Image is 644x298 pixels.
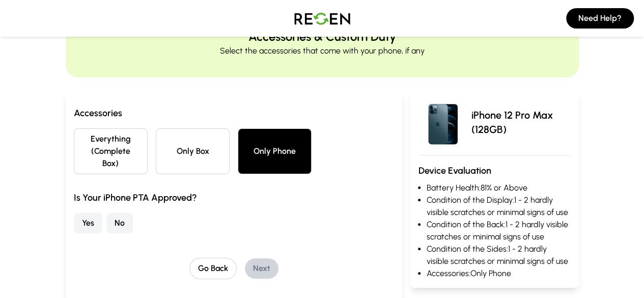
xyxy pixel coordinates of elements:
button: Next [245,258,278,279]
h3: Is Your iPhone PTA Approved? [74,191,394,205]
li: Condition of the Sides: 1 - 2 hardly visible scratches or minimal signs of use [427,243,571,267]
img: Logo [287,4,358,33]
button: Go Back [189,258,237,279]
li: Accessories: Only Phone [427,267,571,280]
button: Only Box [156,128,230,174]
h3: Device Evaluation [418,164,571,178]
button: No [106,213,133,233]
button: Only Phone [238,128,312,174]
button: Yes [74,213,102,233]
button: Everything (Complete Box) [74,128,148,174]
h2: Accessories & Custom Duty [248,29,396,45]
img: iPhone 12 Pro Max [418,98,467,147]
p: Select the accessories that come with your phone, if any [220,45,425,57]
li: Condition of the Back: 1 - 2 hardly visible scratches or minimal signs of use [427,219,571,243]
button: Need Help? [566,8,634,29]
li: Condition of the Display: 1 - 2 hardly visible scratches or minimal signs of use [427,194,571,219]
p: iPhone 12 Pro Max (128GB) [471,108,571,137]
li: Battery Health: 81% or Above [427,182,571,194]
h3: Accessories [74,106,394,120]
